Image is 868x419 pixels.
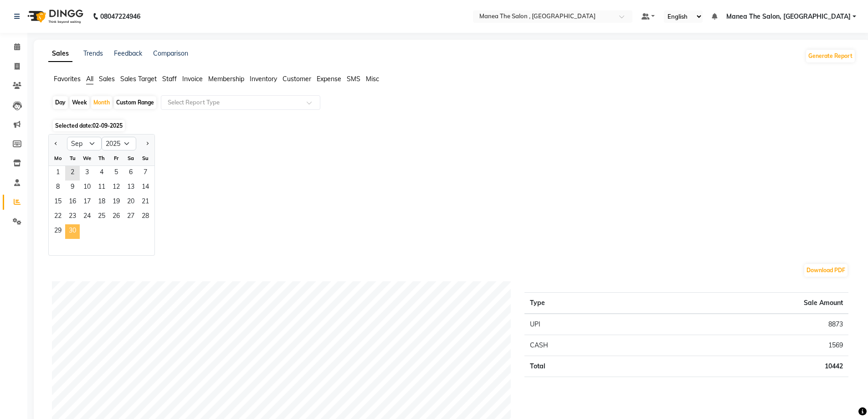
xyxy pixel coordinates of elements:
b: 08047224946 [100,4,140,29]
button: Next month [144,136,151,151]
span: 7 [138,166,153,181]
span: 9 [65,181,80,195]
div: Sunday, September 14, 2025 [138,181,153,195]
td: 1569 [644,335,848,356]
span: 5 [109,166,123,181]
div: Sunday, September 21, 2025 [138,195,153,210]
div: Friday, September 19, 2025 [109,195,123,210]
div: Thursday, September 25, 2025 [94,210,109,224]
div: Tu [65,151,80,166]
img: logo [23,4,86,29]
div: Month [91,96,112,109]
div: Sa [123,151,138,166]
span: Customer [282,75,311,83]
div: Th [94,151,109,166]
span: Manea The Salon, [GEOGRAPHIC_DATA] [726,12,851,21]
div: Monday, September 29, 2025 [51,224,65,239]
div: Wednesday, September 10, 2025 [80,181,94,195]
td: 10442 [644,356,848,377]
div: Monday, September 15, 2025 [51,195,65,210]
td: UPI [524,314,643,335]
span: 17 [80,195,94,210]
td: Total [524,356,643,377]
div: Tuesday, September 16, 2025 [65,195,80,210]
div: Monday, September 1, 2025 [51,166,65,181]
span: 26 [109,210,123,224]
span: 23 [65,210,80,224]
div: Tuesday, September 23, 2025 [65,210,80,224]
div: Tuesday, September 30, 2025 [65,224,80,239]
div: Thursday, September 11, 2025 [94,181,109,195]
th: Sale Amount [644,293,848,314]
span: Staff [162,75,177,83]
a: Comparison [153,49,188,57]
div: Fr [109,151,123,166]
th: Type [524,293,643,314]
div: Friday, September 26, 2025 [109,210,123,224]
div: Week [70,96,89,109]
div: Saturday, September 13, 2025 [123,181,138,195]
span: 11 [94,181,109,195]
span: 13 [123,181,138,195]
span: 19 [109,195,123,210]
div: Day [53,96,68,109]
span: Favorites [54,75,81,83]
button: Previous month [52,136,60,151]
a: Trends [83,49,103,57]
select: Select year [102,137,136,150]
div: Friday, September 12, 2025 [109,181,123,195]
div: Saturday, September 27, 2025 [123,210,138,224]
span: 6 [123,166,138,181]
span: 2 [65,166,80,181]
div: Saturday, September 6, 2025 [123,166,138,181]
span: All [86,75,93,83]
button: Download PDF [804,264,847,277]
span: 20 [123,195,138,210]
button: Generate Report [806,50,855,62]
span: 12 [109,181,123,195]
span: 1 [51,166,65,181]
span: 3 [80,166,94,181]
span: Inventory [250,75,277,83]
span: 16 [65,195,80,210]
span: SMS [347,75,360,83]
td: 8873 [644,314,848,335]
div: Monday, September 8, 2025 [51,181,65,195]
span: Selected date: [53,120,125,131]
span: Invoice [182,75,203,83]
span: Expense [317,75,341,83]
span: 27 [123,210,138,224]
span: Membership [208,75,244,83]
span: 10 [80,181,94,195]
div: Mo [51,151,65,166]
div: Custom Range [114,96,156,109]
div: Monday, September 22, 2025 [51,210,65,224]
div: Friday, September 5, 2025 [109,166,123,181]
a: Feedback [114,49,142,57]
td: CASH [524,335,643,356]
span: 25 [94,210,109,224]
div: Wednesday, September 17, 2025 [80,195,94,210]
span: 18 [94,195,109,210]
div: Thursday, September 4, 2025 [94,166,109,181]
span: Sales Target [120,75,157,83]
span: Sales [99,75,115,83]
a: Sales [48,46,72,62]
span: 4 [94,166,109,181]
span: 8 [51,181,65,195]
span: 24 [80,210,94,224]
div: Sunday, September 7, 2025 [138,166,153,181]
div: Tuesday, September 2, 2025 [65,166,80,181]
span: 21 [138,195,153,210]
span: 30 [65,224,80,239]
span: 22 [51,210,65,224]
div: We [80,151,94,166]
div: Su [138,151,153,166]
div: Tuesday, September 9, 2025 [65,181,80,195]
select: Select month [67,137,102,150]
span: 28 [138,210,153,224]
span: 14 [138,181,153,195]
span: 29 [51,224,65,239]
div: Thursday, September 18, 2025 [94,195,109,210]
div: Saturday, September 20, 2025 [123,195,138,210]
